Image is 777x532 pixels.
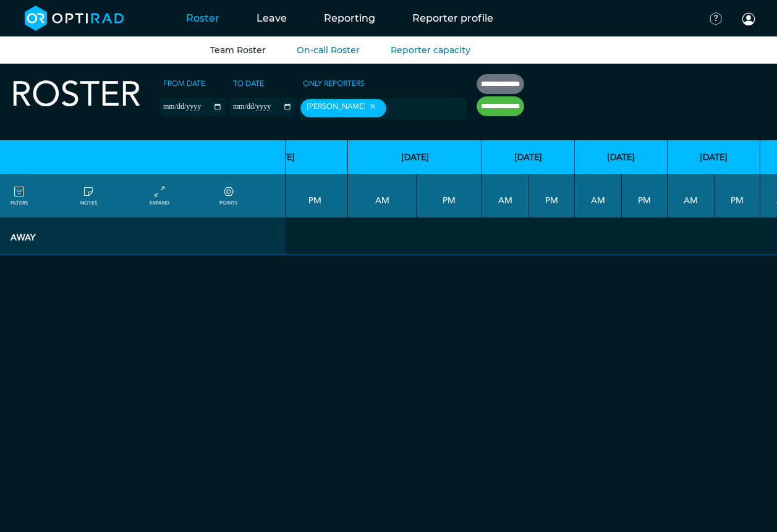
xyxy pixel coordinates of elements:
th: AM [668,174,715,217]
th: PM [529,174,575,217]
a: collapse/expand entries [150,185,169,207]
th: AM [482,174,529,217]
input: null [389,103,451,114]
th: [DATE] [348,140,482,174]
a: Team Roster [210,44,266,56]
a: show/hide notes [80,185,97,207]
a: Reporter capacity [391,44,470,56]
th: PM [715,174,760,217]
h2: Roster [11,74,141,116]
th: PM [282,174,348,217]
label: To date [229,74,268,93]
th: PM [622,174,668,217]
th: [DATE] [482,140,575,174]
div: [PERSON_NAME] [300,99,386,117]
label: Only Reporters [299,74,368,93]
th: PM [417,174,482,217]
label: From date [159,74,209,93]
img: brand-opti-rad-logos-blue-and-white-d2f68631ba2948856bd03f2d395fb146ddc8fb01b4b6e9315ea85fa773367... [25,6,124,31]
th: AM [575,174,622,217]
th: [DATE] [575,140,668,174]
a: FILTERS [11,185,28,207]
th: [DATE] [668,140,760,174]
a: On-call Roster [297,44,360,56]
th: AM [348,174,416,217]
a: collapse/expand expected points [219,185,237,207]
button: Remove item: '34e6f8c5-333f-46ff-bc76-0b025db09ec5' [365,102,380,111]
